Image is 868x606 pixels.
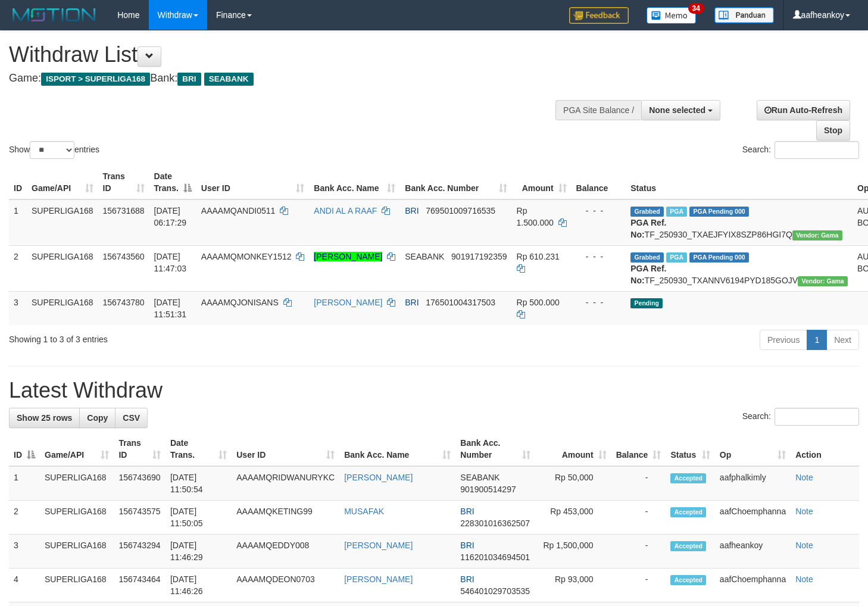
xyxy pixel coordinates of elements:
select: Showentries [30,141,74,159]
img: panduan.png [714,7,774,23]
td: SUPERLIGA168 [40,568,114,602]
span: BRI [460,541,474,550]
td: SUPERLIGA168 [40,535,114,568]
span: Copy 901900514297 to clipboard [460,485,516,494]
td: [DATE] 11:50:05 [166,501,232,535]
a: [PERSON_NAME] [314,298,382,307]
div: - - - [576,205,622,217]
span: None selected [649,105,705,115]
h1: Latest Withdraw [9,379,859,402]
th: Bank Acc. Name: activate to sort column ascending [339,432,455,466]
span: BRI [405,206,419,215]
img: MOTION_logo.png [9,6,99,24]
a: Note [795,507,813,516]
a: [PERSON_NAME] [344,541,413,550]
td: SUPERLIGA168 [40,501,114,535]
th: Op: activate to sort column ascending [715,432,791,466]
span: 156743560 [103,252,145,261]
span: Accepted [670,541,706,551]
th: Trans ID: activate to sort column ascending [98,165,149,199]
td: - [611,501,666,535]
td: [DATE] 11:46:29 [166,535,232,568]
td: 4 [9,568,40,602]
td: TF_250930_TXANNV6194PYD185GOJV [626,245,853,291]
td: 1 [9,199,27,246]
span: Copy 176501004317503 to clipboard [426,298,495,307]
th: Game/API: activate to sort column ascending [27,165,98,199]
th: Bank Acc. Name: activate to sort column ascending [309,165,400,199]
td: Rp 50,000 [535,466,611,501]
td: 156743690 [114,466,166,501]
div: PGA Site Balance / [555,100,641,120]
span: BRI [460,507,474,516]
span: [DATE] 11:47:03 [154,252,187,273]
h1: Withdraw List [9,43,567,67]
th: Action [791,432,859,466]
span: Grabbed [630,207,664,217]
td: 3 [9,291,27,325]
span: Accepted [670,473,706,483]
label: Search: [742,408,859,426]
td: - [611,466,666,501]
span: SEABANK [204,73,254,86]
th: Game/API: activate to sort column ascending [40,432,114,466]
th: User ID: activate to sort column ascending [232,432,339,466]
td: 1 [9,466,40,501]
span: BRI [460,574,474,584]
span: AAAAMQMONKEY1512 [201,252,292,261]
input: Search: [775,141,859,159]
span: SEABANK [460,473,499,482]
td: [DATE] 11:50:54 [166,466,232,501]
td: SUPERLIGA168 [27,199,98,246]
span: Rp 1.500.000 [517,206,554,227]
a: CSV [115,408,148,428]
span: BRI [405,298,419,307]
a: Show 25 rows [9,408,80,428]
td: 156743294 [114,535,166,568]
th: Status: activate to sort column ascending [666,432,714,466]
span: ISPORT > SUPERLIGA168 [41,73,150,86]
span: Show 25 rows [17,413,72,423]
td: Rp 453,000 [535,501,611,535]
th: ID [9,165,27,199]
a: Stop [816,120,850,140]
td: aafheankoy [715,535,791,568]
a: [PERSON_NAME] [314,252,382,261]
h4: Game: Bank: [9,73,567,85]
span: Accepted [670,575,706,585]
a: Previous [760,330,807,350]
td: [DATE] 11:46:26 [166,568,232,602]
th: Amount: activate to sort column ascending [535,432,611,466]
button: None selected [641,100,720,120]
span: Marked by aafsengchandara [666,252,687,263]
span: BRI [177,73,201,86]
th: Balance: activate to sort column ascending [611,432,666,466]
td: - [611,535,666,568]
td: AAAAMQDEON0703 [232,568,339,602]
td: SUPERLIGA168 [27,291,98,325]
td: AAAAMQKETING99 [232,501,339,535]
div: Showing 1 to 3 of 3 entries [9,329,353,345]
th: Trans ID: activate to sort column ascending [114,432,166,466]
a: MUSAFAK [344,507,384,516]
img: Button%20Memo.svg [647,7,697,24]
span: Accepted [670,507,706,517]
span: Copy 228301016362507 to clipboard [460,518,530,528]
span: CSV [123,413,140,423]
td: 2 [9,245,27,291]
a: Next [826,330,859,350]
th: Date Trans.: activate to sort column descending [149,165,196,199]
td: aafChoemphanna [715,501,791,535]
span: 156731688 [103,206,145,215]
span: Copy 546401029703535 to clipboard [460,586,530,596]
b: PGA Ref. No: [630,218,666,239]
span: Copy [87,413,108,423]
td: Rp 93,000 [535,568,611,602]
td: aafphalkimly [715,466,791,501]
th: Date Trans.: activate to sort column ascending [166,432,232,466]
div: - - - [576,296,622,308]
span: 156743780 [103,298,145,307]
span: Marked by aafromsomean [666,207,687,217]
img: Feedback.jpg [569,7,629,24]
td: 2 [9,501,40,535]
